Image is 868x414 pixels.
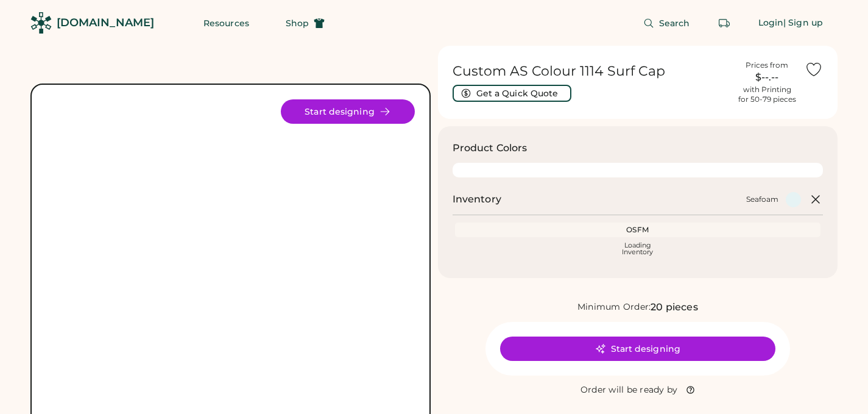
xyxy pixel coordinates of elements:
span: Shop [286,19,309,27]
div: | Sign up [783,17,823,29]
div: Loading Inventory [622,242,653,255]
div: Order will be ready by [580,384,678,396]
button: Retrieve an order [712,11,736,35]
div: with Printing for 50-79 pieces [738,85,796,104]
div: [DOMAIN_NAME] [57,15,154,30]
div: OSFM [457,225,819,235]
img: Rendered Logo - Screens [30,12,52,34]
span: Search [659,19,690,27]
div: Minimum Order: [577,301,651,313]
h3: Product Colors [453,141,528,155]
button: Resources [189,11,264,35]
h1: Custom AS Colour 1114 Surf Cap [453,63,730,80]
button: Start designing [500,337,775,361]
button: Start designing [281,99,415,124]
button: Search [629,11,705,35]
button: Shop [271,11,339,35]
button: Get a Quick Quote [453,85,571,102]
div: Login [758,17,784,29]
div: Prices from [746,60,788,70]
h2: Inventory [453,192,501,207]
div: 20 pieces [651,300,697,315]
div: Seafoam [746,195,778,204]
div: $--.-- [736,70,797,85]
